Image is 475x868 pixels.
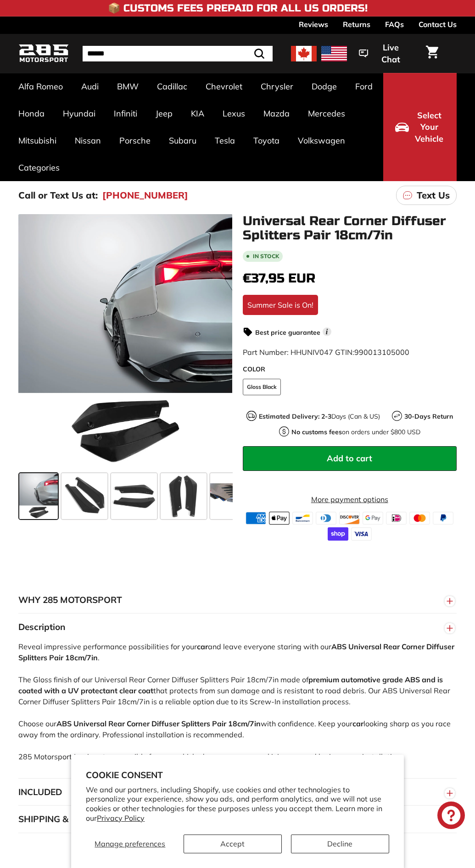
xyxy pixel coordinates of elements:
a: Returns [343,17,370,32]
a: Audi [72,73,108,100]
span: Live Chat [373,42,408,65]
button: Accept [184,835,282,853]
a: Contact Us [419,17,457,32]
label: COLOR [243,365,457,374]
button: Select Your Vehicle [383,73,457,181]
button: Description [18,614,457,641]
a: Cart [420,38,444,69]
h2: Cookie consent [86,769,389,780]
a: [PHONE_NUMBER] [102,188,188,202]
a: Mazda [254,100,299,127]
a: Volkswagen [289,127,354,154]
strong: 30-Days Return [404,412,453,420]
img: ideal [386,512,407,525]
strong: car [197,642,208,651]
button: WHY 285 MOTORSPORT [18,586,457,614]
button: Live Chat [347,36,420,71]
h4: 📦 Customs Fees Prepaid for All US Orders! [108,3,368,14]
img: google_pay [363,512,383,525]
a: Hyundai [54,100,105,127]
strong: Best price guarantee [255,328,320,337]
p: We and our partners, including Shopify, use cookies and other technologies to personalize your ex... [86,785,389,823]
strong: Estimated Delivery: 2-3 [259,412,331,420]
img: discover [339,512,360,525]
button: Manage preferences [86,835,174,853]
a: Chrysler [251,73,302,100]
p: Text Us [417,188,450,202]
a: Ford [346,73,382,100]
img: shopify_pay [328,527,348,540]
span: Add to cart [327,453,372,464]
a: Porsche [110,127,160,154]
span: Part Number: HHUNIV047 GTIN: [243,348,409,357]
inbox-online-store-chat: Shopify online store chat [435,802,468,831]
div: Reveal impressive performance possibilities for your and leave everyone staring with our . The Gl... [18,641,457,778]
span: 990013105000 [354,348,409,357]
span: Manage preferences [95,839,165,848]
a: Privacy Policy [97,813,145,823]
strong: car [352,719,363,728]
p: Call or Text Us at: [18,188,98,202]
a: Cadillac [148,73,196,100]
a: BMW [108,73,148,100]
input: Search [83,46,273,61]
a: Lexus [213,100,254,127]
a: Subaru [160,127,206,154]
strong: ABS Universal Rear Corner Diffuser Splitters Pair 18cm/7in [56,719,261,728]
img: diners_club [316,512,336,525]
b: In stock [253,254,279,259]
button: Decline [291,835,389,853]
img: Logo_285_Motorsport_areodynamics_components [18,43,69,64]
a: Alfa Romeo [9,73,72,100]
div: Summer Sale is On! [243,295,318,315]
a: Mitsubishi [9,127,66,154]
a: KIA [182,100,213,127]
a: FAQs [385,17,404,32]
strong: No customs fees [291,428,342,436]
button: Add to cart [243,446,457,471]
button: INCLUDED [18,779,457,806]
img: visa [351,527,372,540]
span: i [323,327,331,336]
img: american_express [246,512,266,525]
a: Infiniti [105,100,146,127]
span: €37,95 EUR [243,271,315,286]
a: Categories [9,154,69,181]
img: bancontact [292,512,313,525]
a: Text Us [396,186,457,205]
a: Mercedes [299,100,354,127]
a: More payment options [243,494,457,505]
a: Jeep [146,100,182,127]
a: Toyota [244,127,289,154]
a: Chevrolet [196,73,251,100]
h1: Universal Rear Corner Diffuser Splitters Pair 18cm/7in [243,214,457,243]
a: Dodge [302,73,346,100]
p: Days (Can & US) [259,412,380,421]
img: master [409,512,430,525]
span: Select Your Vehicle [414,110,445,145]
img: apple_pay [269,512,290,525]
p: on orders under $800 USD [291,427,420,437]
img: paypal [433,512,453,525]
a: Reviews [299,17,328,32]
a: Honda [9,100,54,127]
a: Nissan [66,127,110,154]
button: SHIPPING & RETURN [18,806,457,833]
a: Tesla [206,127,244,154]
